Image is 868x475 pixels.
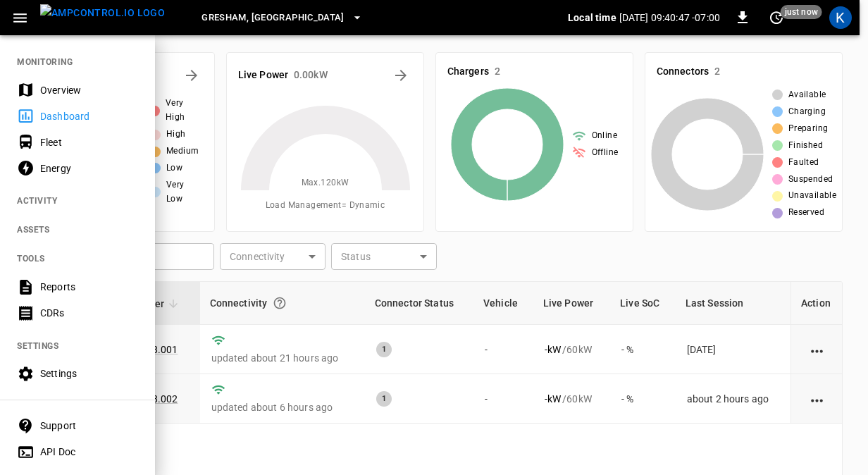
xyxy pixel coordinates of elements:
[829,6,852,29] div: profile-icon
[40,419,138,433] div: Support
[781,5,822,19] span: just now
[619,11,720,25] p: [DATE] 09:40:47 -07:00
[568,11,616,25] p: Local time
[765,6,788,29] button: set refresh interval
[40,445,138,459] div: API Doc
[40,83,138,97] div: Overview
[40,306,138,320] div: CDRs
[40,4,165,22] img: ampcontrol.io logo
[40,135,138,149] div: Fleet
[40,366,138,381] div: Settings
[40,280,138,294] div: Reports
[40,109,138,123] div: Dashboard
[40,161,138,175] div: Energy
[201,10,345,26] span: Gresham, [GEOGRAPHIC_DATA]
